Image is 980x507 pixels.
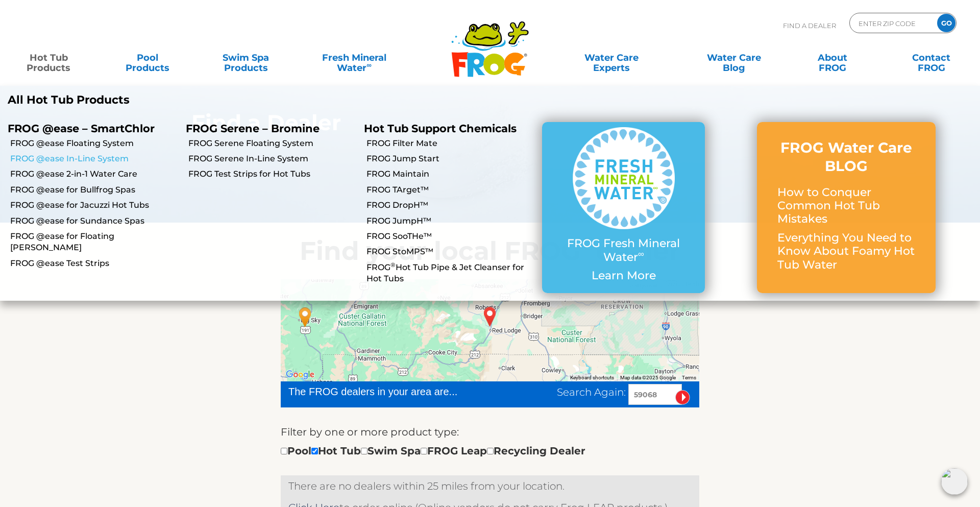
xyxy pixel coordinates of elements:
a: Water CareExperts [549,47,673,68]
a: FROG Test Strips for Hot Tubs [188,168,356,180]
a: Open this area in Google Maps (opens a new window) [283,368,317,381]
a: FROG @ease Test Strips [10,258,178,269]
label: Filter by one or more product type: [281,424,459,440]
p: Learn More [562,269,684,282]
p: Find A Dealer [783,13,836,38]
div: Mountain Hot Tub - Big Sky - 97 miles away. [289,299,321,335]
a: Hot TubProducts [10,47,87,68]
h3: FROG Water Care BLOG [777,138,915,176]
a: FROG Water Care BLOG How to Conquer Common Hot Tub Mistakes Everything You Need to Know About Foa... [777,138,915,277]
a: FROG @ease for Bullfrog Spas [10,184,178,196]
a: FROG TArget™ [366,184,534,196]
a: FROG Maintain [366,168,534,180]
a: FROG @ease for Jacuzzi Hot Tubs [10,200,178,211]
div: Pool Hot Tub Swim Spa FROG Leap Recycling Dealer [281,443,585,459]
a: Swim SpaProducts [208,47,284,68]
a: Water CareBlog [696,47,772,68]
sup: ® [390,261,396,269]
a: FROG @ease In-Line System [10,153,178,164]
a: FROG Jump Start [366,153,534,164]
p: How to Conquer Common Hot Tub Mistakes [777,186,915,226]
a: FROG Serene Floating System [188,138,356,149]
a: FROG Serene In-Line System [188,153,356,164]
p: FROG Serene – Bromine [186,122,349,135]
a: Terms (opens in new tab) [682,375,696,380]
input: Zip Code Form [857,16,926,31]
a: FROG®Hot Tub Pipe & Jet Cleanser for Hot Tubs [366,262,534,285]
a: Fresh MineralWater∞ [306,47,402,68]
p: FROG Fresh Mineral Water [562,237,684,264]
a: FROG SooTHe™ [366,231,534,242]
a: FROG @ease for Sundance Spas [10,215,178,227]
a: ContactFROG [893,47,970,68]
button: Keyboard shortcuts [570,374,614,381]
sup: ∞ [366,61,372,69]
a: FROG JumpH™ [366,215,534,227]
img: openIcon [941,468,968,495]
a: AboutFROG [794,47,871,68]
a: FROG Fresh Mineral Water∞ Learn More [562,127,684,287]
a: FROG @ease for Floating [PERSON_NAME] [10,231,178,254]
span: Search Again: [557,386,626,398]
img: Google [283,368,317,381]
a: FROG @ease 2-in-1 Water Care [10,168,178,180]
input: Submit [675,390,690,405]
a: Hot Tub Support Chemicals [364,122,517,135]
sup: ∞ [638,249,644,259]
p: FROG @ease – SmartChlor [8,122,170,135]
a: FROG StoMPS™ [366,246,534,257]
p: Everything You Need to Know About Foamy Hot Tub Water [777,231,915,272]
div: LUTHER, MT 59068 [474,299,506,334]
div: The FROG dealers in your area are... [288,384,494,399]
a: FROG Filter Mate [366,138,534,149]
a: PoolProducts [109,47,185,68]
a: FROG @ease Floating System [10,138,178,149]
input: GO [937,14,955,32]
a: All Hot Tub Products [8,93,482,107]
span: Map data ©2025 Google [620,375,676,380]
p: There are no dealers within 25 miles from your location. [288,478,692,494]
a: FROG DropH™ [366,200,534,211]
